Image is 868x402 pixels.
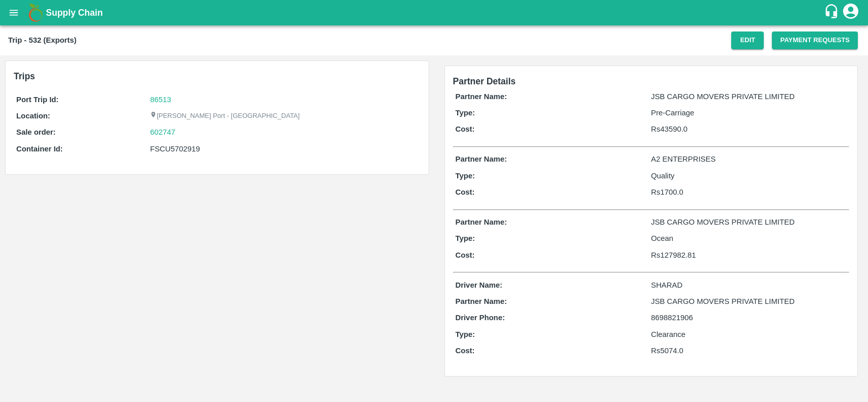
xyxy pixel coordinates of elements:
[456,347,475,355] b: Cost:
[16,112,50,120] b: Location:
[651,153,847,165] p: A2 ENTERPRISES
[456,297,507,305] b: Partner Name:
[651,91,847,102] p: JSB CARGO MOVERS PRIVATE LIMITED
[456,92,507,101] b: Partner Name:
[651,123,847,135] p: Rs 43590.0
[651,170,847,181] p: Quality
[453,76,516,86] span: Partner Details
[731,32,764,49] button: Edit
[651,250,847,261] p: Rs 127982.81
[456,188,475,196] b: Cost:
[16,145,63,153] b: Container Id:
[456,281,502,289] b: Driver Name:
[651,312,847,323] p: 8698821906
[651,280,847,291] p: SHARAD
[824,4,842,22] div: customer-support
[456,125,475,133] b: Cost:
[651,187,847,198] p: Rs 1700.0
[651,329,847,340] p: Clearance
[456,234,475,242] b: Type:
[772,32,858,49] button: Payment Requests
[651,107,847,118] p: Pre-Carriage
[456,155,507,163] b: Partner Name:
[456,218,507,226] b: Partner Name:
[46,6,824,20] a: Supply Chain
[456,172,475,180] b: Type:
[150,143,417,154] div: FSCU5702919
[2,1,25,24] button: open drawer
[25,3,46,23] img: logo
[150,96,171,104] a: 86513
[8,36,76,44] b: Trip - 532 (Exports)
[842,2,860,23] div: account of current user
[456,314,505,322] b: Driver Phone:
[150,127,175,138] a: 602747
[456,330,475,338] b: Type:
[456,251,475,259] b: Cost:
[651,217,847,228] p: JSB CARGO MOVERS PRIVATE LIMITED
[16,96,58,104] b: Port Trip Id:
[46,8,103,18] b: Supply Chain
[16,128,56,136] b: Sale order:
[14,71,35,81] b: Trips
[150,111,300,121] p: [PERSON_NAME] Port - [GEOGRAPHIC_DATA]
[651,345,847,356] p: Rs 5074.0
[651,233,847,244] p: Ocean
[456,109,475,117] b: Type:
[651,296,847,307] p: JSB CARGO MOVERS PRIVATE LIMITED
